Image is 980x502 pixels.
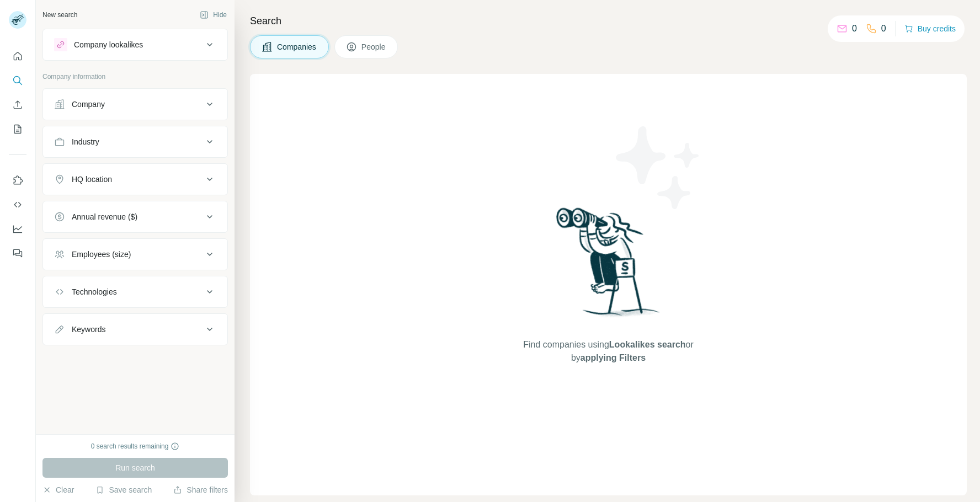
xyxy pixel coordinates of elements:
[72,99,105,110] div: Company
[72,136,99,147] div: Industry
[250,13,967,29] h4: Search
[173,484,228,495] button: Share filters
[43,129,227,155] button: Industry
[192,7,235,23] button: Hide
[74,39,143,50] div: Company lookalikes
[72,324,105,335] div: Keywords
[9,243,26,263] button: Feedback
[852,22,857,35] p: 0
[277,41,317,52] span: Companies
[43,279,227,305] button: Technologies
[361,41,387,52] span: People
[580,353,646,362] span: applying Filters
[43,204,227,230] button: Annual revenue ($)
[9,71,26,90] button: Search
[72,211,137,222] div: Annual revenue ($)
[42,10,77,20] div: New search
[43,241,227,268] button: Employees (size)
[551,205,666,328] img: Surfe Illustration - Woman searching with binoculars
[43,166,227,193] button: HQ location
[9,119,26,139] button: My lists
[520,338,696,365] span: Find companies using or by
[91,441,180,451] div: 0 search results remaining
[43,316,227,343] button: Keywords
[42,484,74,495] button: Clear
[72,286,117,297] div: Technologies
[904,21,956,36] button: Buy credits
[43,91,227,118] button: Company
[9,95,26,115] button: Enrich CSV
[9,46,26,66] button: Quick start
[42,72,228,82] p: Company information
[72,174,112,185] div: HQ location
[43,31,227,58] button: Company lookalikes
[9,195,26,215] button: Use Surfe API
[9,170,26,190] button: Use Surfe on LinkedIn
[609,118,708,217] img: Surfe Illustration - Stars
[881,22,886,35] p: 0
[609,340,686,349] span: Lookalikes search
[72,249,131,260] div: Employees (size)
[95,484,152,495] button: Save search
[9,219,26,239] button: Dashboard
